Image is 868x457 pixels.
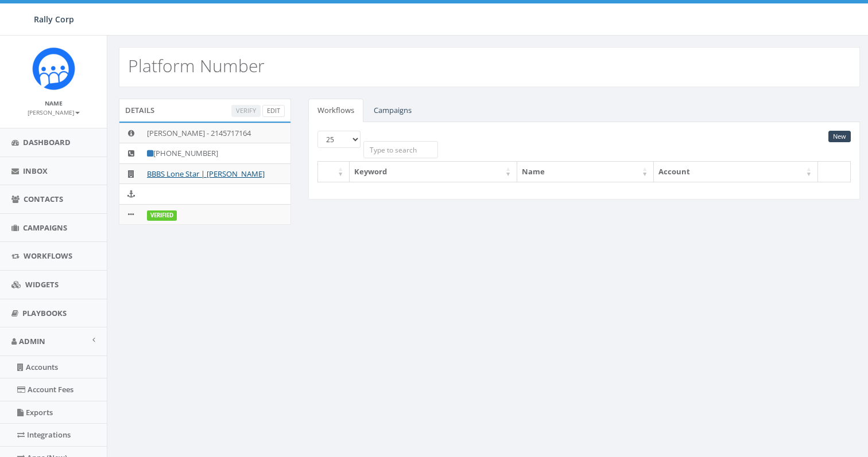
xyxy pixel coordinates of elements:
td: [PERSON_NAME] - 2145717164 [142,123,290,143]
label: Verified [147,210,177,221]
img: Icon_1.png [32,47,75,90]
small: Name [45,99,63,107]
div: Details [119,99,291,122]
th: Name [517,162,654,182]
a: Workflows [308,99,363,122]
span: Campaigns [23,222,67,233]
th: Account [654,162,818,182]
span: Playbooks [22,308,67,318]
span: Workflows [24,251,72,261]
input: Type to search [363,141,438,158]
a: [PERSON_NAME] [28,107,80,117]
span: Contacts [24,194,63,204]
span: Inbox [23,166,48,176]
th: Keyword [350,162,517,182]
a: New [828,131,851,143]
h2: Platform Number [128,56,265,75]
a: Campaigns [365,99,421,122]
a: Edit [262,105,285,117]
a: BBBS Lone Star | [PERSON_NAME] [147,169,265,179]
span: Rally Corp [34,14,74,25]
span: Widgets [25,279,59,290]
span: Dashboard [23,137,71,147]
td: [PHONE_NUMBER] [142,143,290,164]
span: Admin [19,336,45,346]
small: [PERSON_NAME] [28,108,80,116]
